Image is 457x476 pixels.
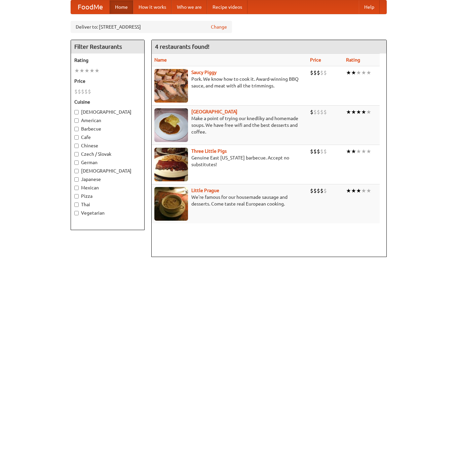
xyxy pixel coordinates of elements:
[74,57,141,64] h5: Rating
[320,148,323,155] li: $
[154,108,188,142] img: czechpoint.jpg
[361,69,366,76] li: ★
[317,187,320,194] li: $
[346,69,351,76] li: ★
[74,88,78,95] li: $
[154,194,305,207] p: We're famous for our housemade sausage and desserts. Come taste real European cooking.
[361,148,366,155] li: ★
[133,0,172,14] a: How it works
[191,148,227,154] a: Three Little Pigs
[211,24,227,30] a: Change
[74,160,79,165] input: German
[191,109,237,114] a: [GEOGRAPHIC_DATA]
[74,67,79,74] li: ★
[71,21,232,33] div: Deliver to: [STREET_ADDRESS]
[359,0,380,14] a: Help
[74,135,79,140] input: Cafe
[74,127,79,131] input: Barbecue
[323,69,327,76] li: $
[74,118,79,123] input: American
[323,148,327,155] li: $
[313,69,317,76] li: $
[351,69,356,76] li: ★
[74,109,141,115] label: [DEMOGRAPHIC_DATA]
[191,188,219,193] a: Little Prague
[356,69,361,76] li: ★
[74,99,141,105] h5: Cuisine
[313,187,317,194] li: $
[154,115,305,135] p: Make a point of trying our knedlíky and homemade soups. We have free wifi and the best desserts a...
[84,88,88,95] li: $
[84,67,89,74] li: ★
[323,108,327,116] li: $
[366,108,371,116] li: ★
[74,152,79,156] input: Czech / Slovak
[89,67,94,74] li: ★
[74,201,141,208] label: Thai
[79,67,84,74] li: ★
[317,108,320,116] li: $
[323,187,327,194] li: $
[74,78,141,84] h5: Price
[71,40,144,53] h4: Filter Restaurants
[94,67,100,74] li: ★
[74,184,141,191] label: Mexican
[74,125,141,132] label: Barbecue
[74,159,141,166] label: German
[310,57,321,63] a: Price
[74,194,79,198] input: Pizza
[351,187,356,194] li: ★
[361,108,366,116] li: ★
[74,168,141,174] label: [DEMOGRAPHIC_DATA]
[346,148,351,155] li: ★
[317,69,320,76] li: $
[74,211,79,215] input: Vegetarian
[313,148,317,155] li: $
[346,57,360,63] a: Rating
[74,186,79,190] input: Mexican
[313,108,317,116] li: $
[71,0,110,14] a: FoodMe
[154,148,188,181] img: littlepigs.jpg
[191,70,217,75] a: Saucy Piggy
[154,69,188,103] img: saucy.jpg
[74,176,141,183] label: Japanese
[346,108,351,116] li: ★
[74,177,79,182] input: Japanese
[351,148,356,155] li: ★
[320,69,323,76] li: $
[172,0,207,14] a: Who we are
[310,69,313,76] li: $
[356,187,361,194] li: ★
[366,187,371,194] li: ★
[74,210,141,216] label: Vegetarian
[154,76,305,89] p: Pork. We know how to cook it. Award-winning BBQ sauce, and meat with all the trimmings.
[346,187,351,194] li: ★
[154,57,167,63] a: Name
[74,203,79,207] input: Thai
[74,144,79,148] input: Chinese
[207,0,247,14] a: Recipe videos
[154,187,188,221] img: littleprague.jpg
[361,187,366,194] li: ★
[356,148,361,155] li: ★
[155,43,210,50] ng-pluralize: 4 restaurants found!
[320,187,323,194] li: $
[78,88,81,95] li: $
[88,88,91,95] li: $
[154,154,305,168] p: Genuine East [US_STATE] barbecue. Accept no substitutes!
[74,142,141,149] label: Chinese
[74,169,79,173] input: [DEMOGRAPHIC_DATA]
[81,88,84,95] li: $
[74,151,141,157] label: Czech / Slovak
[366,148,371,155] li: ★
[356,108,361,116] li: ★
[74,117,141,124] label: American
[74,193,141,199] label: Pizza
[366,69,371,76] li: ★
[110,0,133,14] a: Home
[74,110,79,114] input: [DEMOGRAPHIC_DATA]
